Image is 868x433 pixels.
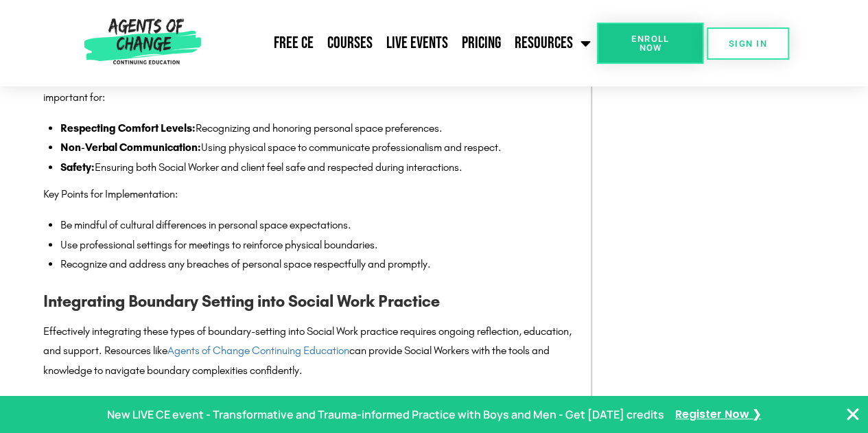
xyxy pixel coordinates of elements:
[43,322,577,381] p: Effectively integrating these types of boundary-setting into Social Work practice requires ongoin...
[60,158,577,178] li: Ensuring both Social Worker and client feel safe and respected during interactions.
[729,39,767,48] span: SIGN IN
[43,185,577,204] p: Key Points for Implementation:
[320,26,379,60] a: Courses
[455,26,508,60] a: Pricing
[597,23,703,64] a: Enroll Now
[60,138,577,158] li: Using physical space to communicate professionalism and respect.
[675,405,761,425] a: Register Now ❯
[60,121,196,134] strong: Respecting Comfort Levels:
[43,68,577,108] p: Personal space boundaries refer to the physical distance maintained between Social Workers and th...
[619,34,681,52] span: Enroll Now
[107,405,664,425] p: New LIVE CE event - Transformative and Trauma-informed Practice with Boys and Men - Get [DATE] cr...
[43,288,577,314] h3: Integrating Boundary Setting into Social Work Practice
[167,344,349,357] a: Agents of Change Continuing Education
[379,26,455,60] a: Live Events
[60,161,95,174] strong: Safety:
[60,141,201,154] strong: Non-Verbal Communication:
[508,26,597,60] a: Resources
[845,406,861,423] button: Close Banner
[60,235,577,255] li: Use professional settings for meetings to reinforce physical boundaries.
[267,26,320,60] a: Free CE
[60,119,577,139] li: Recognizing and honoring personal space preferences.
[60,255,577,274] li: Recognize and address any breaches of personal space respectfully and promptly.
[707,27,789,60] a: SIGN IN
[207,26,597,60] nav: Menu
[43,395,577,425] h2: 3) Navigating Boundary Challenges and Violations
[60,215,577,235] li: Be mindful of cultural differences in personal space expectations.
